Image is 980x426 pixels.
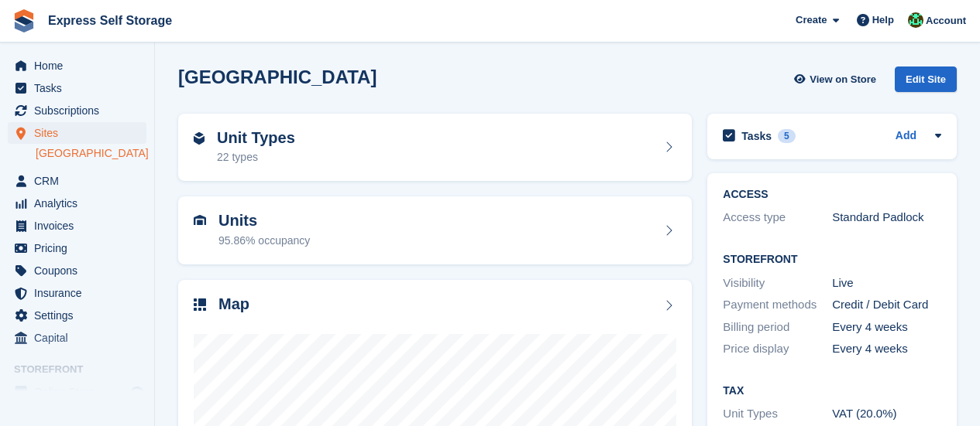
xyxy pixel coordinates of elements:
a: menu [8,260,146,281]
div: VAT (20.0%) [832,405,941,423]
span: Insurance [34,282,127,304]
a: menu [8,100,146,121]
img: unit-type-icn-2b2737a686de81e16bb02015468b77c625bbabd49415b5ef34ead5e3b44a266d.svg [194,132,205,145]
a: menu [8,55,146,77]
a: menu [8,327,146,349]
span: Home [34,55,127,77]
a: menu [8,381,146,403]
span: Capital [34,327,127,349]
a: menu [8,170,146,192]
img: Shakiyra Davis [908,12,923,28]
div: Every 4 weeks [832,340,941,358]
span: View on Store [810,72,876,87]
h2: Map [218,295,249,313]
div: Payment methods [723,296,832,314]
span: Subscriptions [34,100,127,121]
div: 22 types [217,149,295,165]
a: Unit Types 22 types [178,114,692,182]
h2: Tax [723,385,941,397]
a: Preview store [128,383,146,401]
h2: Storefront [723,254,941,266]
div: 5 [778,129,796,143]
a: View on Store [792,66,882,92]
div: Standard Padlock [832,209,941,227]
h2: [GEOGRAPHIC_DATA] [178,66,377,87]
a: menu [8,193,146,214]
a: menu [8,237,146,259]
a: menu [8,215,146,237]
span: Invoices [34,215,127,237]
img: unit-icn-7be61d7bf1b0ce9d3e12c5938cc71ed9869f7b940bace4675aadf7bd6d80202e.svg [194,215,206,226]
img: stora-icon-8386f47178a22dfd0bd8f6a31ec36ba5ce8667c1dd55bd0f319d3a0aa187defe.svg [12,9,36,32]
div: 95.86% occupancy [218,233,310,249]
div: Access type [723,209,832,227]
h2: Units [218,212,310,230]
a: menu [8,77,146,99]
h2: Tasks [741,129,772,143]
span: Account [926,13,966,29]
span: Tasks [34,77,127,99]
div: Credit / Debit Card [832,296,941,314]
div: Unit Types [723,405,832,423]
div: Visibility [723,274,832,292]
h2: Unit Types [217,129,295,147]
a: Edit Site [895,66,957,98]
span: Pricing [34,237,127,259]
div: Live [832,274,941,292]
span: Analytics [34,193,127,214]
span: Storefront [14,362,154,377]
a: menu [8,122,146,144]
a: menu [8,305,146,326]
a: Add [896,128,916,145]
span: Coupons [34,260,127,281]
span: Help [872,12,894,28]
span: CRM [34,170,127,192]
a: Express Self Storage [42,8,178,33]
a: [GEOGRAPHIC_DATA] [36,146,146,161]
div: Billing period [723,319,832,336]
span: Settings [34,305,127,326]
a: Units 95.86% occupancy [178,196,692,264]
div: Edit Site [895,66,957,92]
span: Sites [34,122,127,144]
h2: ACCESS [723,189,941,201]
a: menu [8,282,146,304]
span: Create [796,12,827,28]
span: Online Store [34,381,127,403]
div: Price display [723,340,832,358]
div: Every 4 weeks [832,319,941,336]
img: map-icn-33ee37083ee616e46c38cad1a60f524a97daa1e2b2c8c0bc3eb3415660979fc1.svg [194,298,206,311]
